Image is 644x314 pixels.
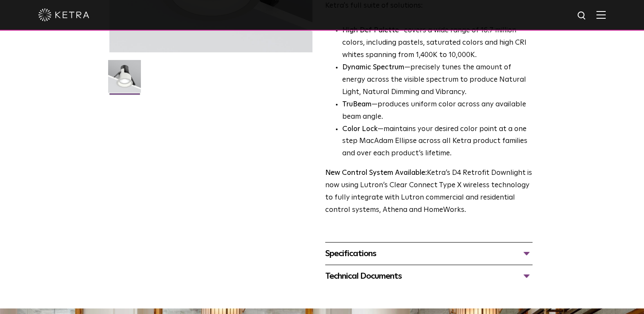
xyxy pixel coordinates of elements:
div: Technical Documents [325,269,532,283]
li: —produces uniform color across any available beam angle. [342,99,532,123]
img: Hamburger%20Nav.svg [596,11,606,19]
strong: New Control System Available: [325,169,427,177]
strong: Color Lock [342,126,378,133]
img: D4R Retrofit Downlight [108,60,141,99]
strong: Dynamic Spectrum [342,64,404,71]
li: —maintains your desired color point at a one step MacAdam Ellipse across all Ketra product famili... [342,123,532,160]
li: —precisely tunes the amount of energy across the visible spectrum to produce Natural Light, Natur... [342,62,532,99]
strong: TruBeam [342,101,372,108]
p: Ketra’s D4 Retrofit Downlight is now using Lutron’s Clear Connect Type X wireless technology to f... [325,167,532,217]
p: covers a wide range of 16.7 million colors, including pastels, saturated colors and high CRI whit... [342,25,532,62]
img: search icon [577,11,587,21]
img: ketra-logo-2019-white [38,9,89,21]
div: Specifications [325,247,532,260]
